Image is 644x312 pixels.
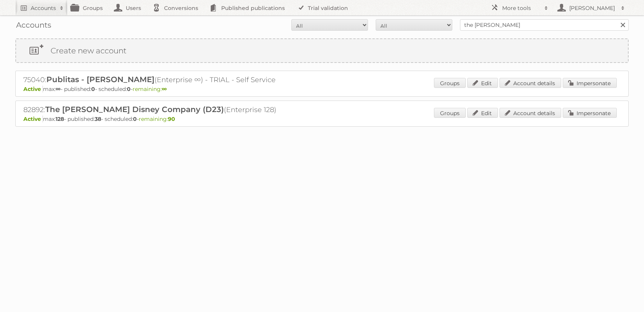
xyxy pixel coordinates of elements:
[139,116,175,122] span: remaining:
[31,4,56,12] h2: Accounts
[567,4,617,12] h2: [PERSON_NAME]
[133,116,137,122] strong: 0
[168,116,175,122] strong: 90
[162,86,167,92] strong: ∞
[16,39,628,62] a: Create new account
[499,78,561,88] a: Account details
[499,108,561,118] a: Account details
[23,75,292,85] h2: 75040: (Enterprise ∞) - TRIAL - Self Service
[563,108,617,118] a: Impersonate
[133,86,167,92] span: remaining:
[91,86,95,92] strong: 0
[46,75,154,84] span: Publitas - [PERSON_NAME]
[502,4,540,12] h2: More tools
[23,86,621,92] p: max: - published: - scheduled: -
[467,78,498,88] a: Edit
[23,116,621,122] p: max: - published: - scheduled: -
[434,108,466,118] a: Groups
[56,86,61,92] strong: ∞
[434,78,466,88] a: Groups
[56,116,64,122] strong: 128
[95,116,101,122] strong: 38
[127,86,131,92] strong: 0
[45,105,224,114] span: The [PERSON_NAME] Disney Company (D23)
[23,116,43,122] span: Active
[23,105,292,115] h2: 82892: (Enterprise 128)
[467,108,498,118] a: Edit
[563,78,617,88] a: Impersonate
[23,86,43,92] span: Active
